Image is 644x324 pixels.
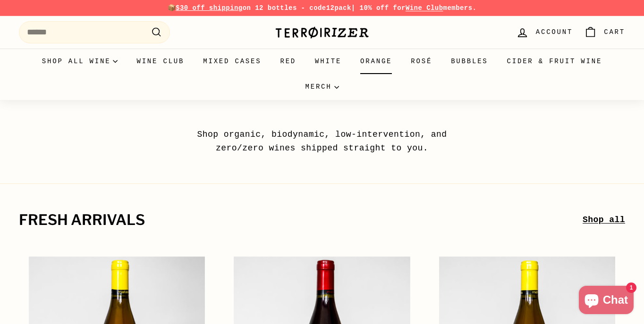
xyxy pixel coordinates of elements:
a: Wine Club [127,49,194,74]
a: Shop all [583,213,625,227]
a: Orange [351,49,401,74]
span: Cart [604,27,625,37]
a: Red [271,49,305,74]
strong: 12pack [326,4,351,12]
summary: Merch [296,74,348,100]
a: Mixed Cases [194,49,271,74]
a: Cart [578,18,631,46]
a: Account [510,18,578,46]
a: White [305,49,351,74]
p: 📦 on 12 bottles - code | 10% off for members. [19,3,625,13]
summary: Shop all wine [33,49,127,74]
p: Shop organic, biodynamic, low-intervention, and zero/zero wines shipped straight to you. [176,128,468,155]
a: Bubbles [441,49,497,74]
a: Cider & Fruit Wine [498,49,612,74]
span: $30 off shipping [176,4,243,12]
a: Rosé [401,49,441,74]
h2: fresh arrivals [19,212,583,228]
span: Account [536,27,573,37]
a: Wine Club [406,4,443,12]
inbox-online-store-chat: Shopify online store chat [576,286,636,316]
